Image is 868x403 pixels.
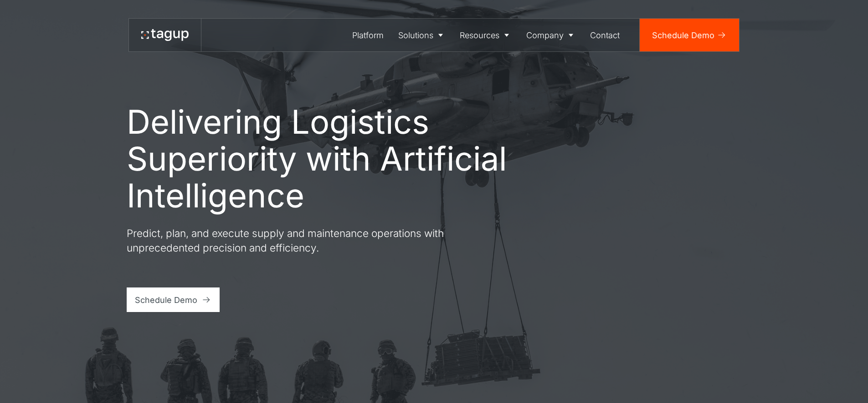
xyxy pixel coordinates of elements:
[526,29,564,41] div: Company
[453,19,519,51] a: Resources
[127,287,220,312] a: Schedule Demo
[391,19,453,51] a: Solutions
[352,29,384,41] div: Platform
[398,29,433,41] div: Solutions
[640,19,739,51] a: Schedule Demo
[519,19,583,51] a: Company
[127,103,509,214] h1: Delivering Logistics Superiority with Artificial Intelligence
[127,226,455,255] p: Predict, plan, and execute supply and maintenance operations with unprecedented precision and eff...
[590,29,620,41] div: Contact
[583,19,627,51] a: Contact
[652,29,714,41] div: Schedule Demo
[345,19,391,51] a: Platform
[460,29,499,41] div: Resources
[135,294,197,306] div: Schedule Demo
